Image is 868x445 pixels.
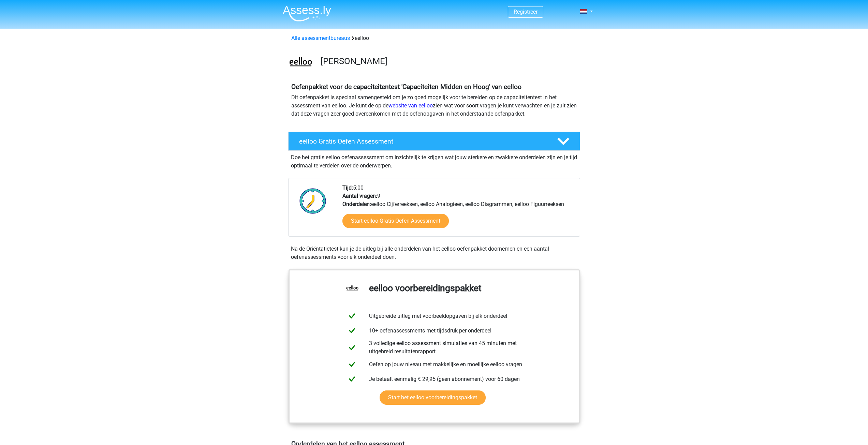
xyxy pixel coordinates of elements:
a: Registreer [514,9,538,15]
div: Doe het gratis eelloo oefenassessment om inzichtelijk te krijgen wat jouw sterkere en zwakkere on... [288,151,580,170]
b: Aantal vragen: [342,193,377,199]
a: eelloo Gratis Oefen Assessment [285,132,583,151]
h4: eelloo Gratis Oefen Assessment [299,137,546,145]
a: Alle assessmentbureaus [291,35,350,41]
img: Klok [296,184,330,218]
a: website van eelloo [388,102,433,109]
a: Start eelloo Gratis Oefen Assessment [342,214,449,228]
div: Na de Oriëntatietest kun je de uitleg bij alle onderdelen van het eelloo-oefenpakket doornemen en... [288,245,580,261]
b: Onderdelen: [342,201,371,207]
b: Tijd: [342,184,353,191]
b: Oefenpakket voor de capaciteitentest 'Capaciteiten Midden en Hoog' van eelloo [291,83,521,91]
a: Start het eelloo voorbereidingspakket [380,390,486,405]
h3: [PERSON_NAME] [321,56,575,66]
div: eelloo [289,34,580,42]
img: Assessly [283,5,331,21]
div: 5:00 9 eelloo Cijferreeksen, eelloo Analogieën, eelloo Diagrammen, eelloo Figuurreeksen [337,184,579,236]
p: Dit oefenpakket is speciaal samengesteld om je zo goed mogelijk voor te bereiden op de capaciteit... [291,93,577,118]
img: eelloo.png [289,50,313,75]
